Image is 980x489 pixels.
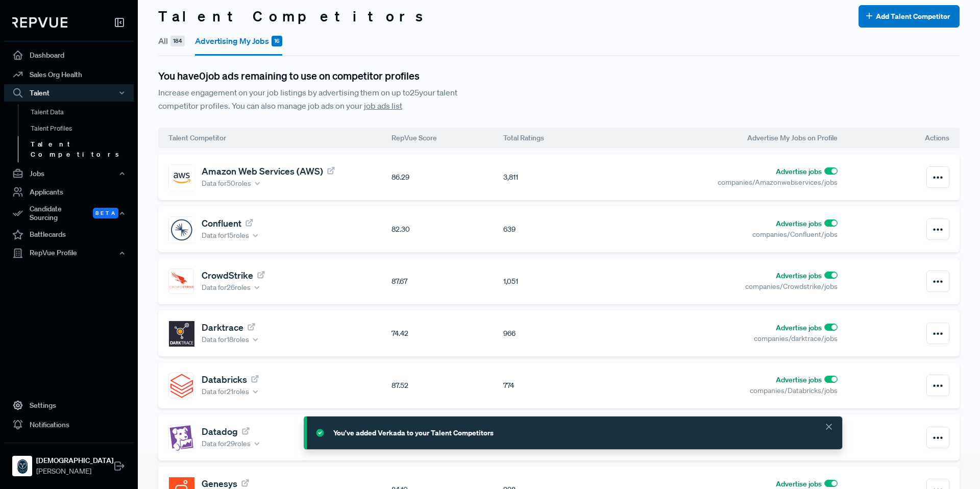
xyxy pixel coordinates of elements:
a: Dashboard [4,45,134,65]
div: 82.30 [391,224,503,235]
img: Darktrace [169,321,194,347]
span: 16 [272,36,282,46]
span: [PERSON_NAME] [36,466,113,477]
div: 1,051 [503,276,615,287]
img: Databricks [169,373,194,399]
a: CrowdStrike [202,270,266,281]
button: Advertising My Jobs [195,28,282,56]
a: Notifications [4,415,134,434]
div: Data for 50 roles [202,178,261,189]
div: 74.42 [391,328,503,339]
div: Increase engagement on your job listings by advertising them on up to 25 your talent competitor p... [158,86,490,112]
div: Advertise jobs [615,375,838,385]
a: Settings [4,396,134,415]
div: Advertise jobs [615,166,838,177]
div: 3,811 [503,172,615,183]
img: Amazon Web Services (AWS) [169,165,194,190]
button: Add Talent Competitor [859,5,960,28]
button: RepVue Profile [4,244,134,262]
span: 184 [170,36,185,46]
div: Data for 21 roles [202,386,259,397]
div: companies/Databricks/jobs [615,385,838,396]
a: Sales Org Health [4,65,134,84]
h3: Talent Competitors [158,8,432,25]
div: Advertise jobs [615,271,838,281]
div: Data for 29 roles [202,438,261,449]
div: Advertise jobs [615,323,838,333]
img: RepVue [12,17,67,28]
a: Confluent [202,217,254,229]
div: 87.67 [391,276,503,287]
div: Data for 15 roles [202,230,259,241]
img: Samsara [14,458,31,474]
div: Advertise jobs [615,218,838,229]
div: 774 [503,380,615,391]
button: Jobs [4,165,134,182]
div: Data for 26 roles [202,282,261,293]
div: companies/Amazonwebservices/jobs [615,177,838,188]
a: Darktrace [202,322,256,333]
div: companies/darktrace/jobs [615,333,838,344]
a: job ads list [364,101,402,111]
div: Talent Competitor [168,128,391,148]
button: Candidate Sourcing Beta [4,202,134,225]
a: Applicants [4,182,134,202]
div: Candidate Sourcing [4,202,134,225]
div: You've added Verkada to your Talent Competitors [333,427,494,439]
div: Data for 18 roles [202,334,259,345]
a: Datadog [202,426,251,437]
a: Amazon Web Services (AWS) [202,165,336,177]
a: Battlecards [4,225,134,244]
strong: [DEMOGRAPHIC_DATA] [36,455,113,466]
div: companies/Crowdstrike/jobs [615,281,838,292]
a: Genesys [202,478,250,489]
a: Talent Data [18,104,148,120]
span: Beta [93,208,118,218]
div: 86.29 [391,172,503,183]
div: companies/Confluent/jobs [615,229,838,240]
div: Actions [838,128,949,148]
img: Datadog [169,425,194,451]
img: CrowdStrike [169,269,194,295]
a: Databricks [202,374,260,385]
button: Talent [4,84,134,102]
img: Confluent [169,217,194,242]
div: 639 [503,224,615,235]
div: Advertise My Jobs on Profile [615,128,838,148]
div: Total Ratings [503,128,615,148]
a: Samsara[DEMOGRAPHIC_DATA][PERSON_NAME] [4,443,134,481]
a: Talent Profiles [18,120,148,137]
a: Talent Competitors [18,136,148,162]
div: You have 0 job ads remaining to use on competitor profiles [158,69,960,82]
button: All [158,28,185,54]
div: 966 [503,328,615,339]
div: RepVue Score [391,128,503,148]
div: 87.52 [391,380,503,391]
